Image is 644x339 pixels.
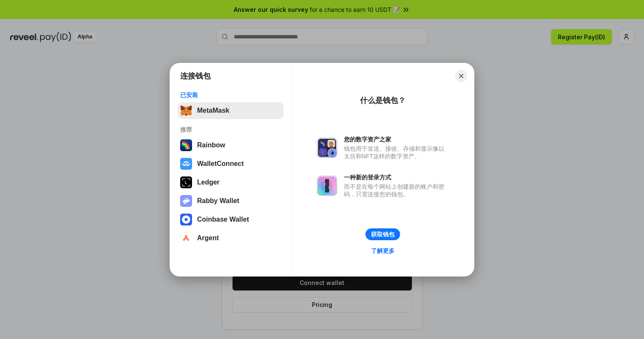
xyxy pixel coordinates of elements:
div: 您的数字资产之家 [344,136,449,143]
div: 一种新的登录方式 [344,174,449,181]
div: 钱包用于发送、接收、存储和显示像以太坊和NFT这样的数字资产。 [344,145,449,160]
img: svg+xml,%3Csvg%20width%3D%2228%22%20height%3D%2228%22%20viewBox%3D%220%200%2028%2028%22%20fill%3D... [180,158,192,170]
img: svg+xml,%3Csvg%20width%3D%2228%22%20height%3D%2228%22%20viewBox%3D%220%200%2028%2028%22%20fill%3D... [180,214,192,225]
div: WalletConnect [197,160,244,168]
img: svg+xml,%3Csvg%20width%3D%2228%22%20height%3D%2228%22%20viewBox%3D%220%200%2028%2028%22%20fill%3D... [180,232,192,244]
button: Rainbow [178,137,284,154]
div: 推荐 [180,126,281,133]
button: Rabby Wallet [178,193,284,209]
div: Rabby Wallet [197,197,239,205]
a: 了解更多 [366,245,400,256]
div: 而不是在每个网站上创建新的账户和密码，只需连接您的钱包。 [344,183,449,198]
button: Argent [178,230,284,247]
div: MetaMask [197,107,229,114]
button: MetaMask [178,102,284,119]
img: svg+xml,%3Csvg%20fill%3D%22none%22%20height%3D%2233%22%20viewBox%3D%220%200%2035%2033%22%20width%... [180,105,192,117]
img: svg+xml,%3Csvg%20width%3D%22120%22%20height%3D%22120%22%20viewBox%3D%220%200%20120%20120%22%20fil... [180,139,192,151]
div: 已安装 [180,91,281,99]
div: 获取钱包 [371,231,395,238]
button: 获取钱包 [365,228,400,240]
button: Coinbase Wallet [178,211,284,228]
div: Argent [197,234,219,242]
img: svg+xml,%3Csvg%20xmlns%3D%22http%3A%2F%2Fwww.w3.org%2F2000%2Fsvg%22%20fill%3D%22none%22%20viewBox... [317,176,337,196]
div: Coinbase Wallet [197,216,249,223]
div: Ledger [197,179,219,186]
img: svg+xml,%3Csvg%20xmlns%3D%22http%3A%2F%2Fwww.w3.org%2F2000%2Fsvg%22%20fill%3D%22none%22%20viewBox... [317,138,337,158]
div: 了解更多 [371,247,395,255]
button: Close [455,70,467,82]
img: svg+xml,%3Csvg%20xmlns%3D%22http%3A%2F%2Fwww.w3.org%2F2000%2Fsvg%22%20fill%3D%22none%22%20viewBox... [180,195,192,207]
div: Rainbow [197,141,225,149]
div: 什么是钱包？ [360,95,406,106]
button: Ledger [178,174,284,191]
img: svg+xml,%3Csvg%20xmlns%3D%22http%3A%2F%2Fwww.w3.org%2F2000%2Fsvg%22%20width%3D%2228%22%20height%3... [180,176,192,188]
h1: 连接钱包 [180,71,211,81]
button: WalletConnect [178,155,284,172]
